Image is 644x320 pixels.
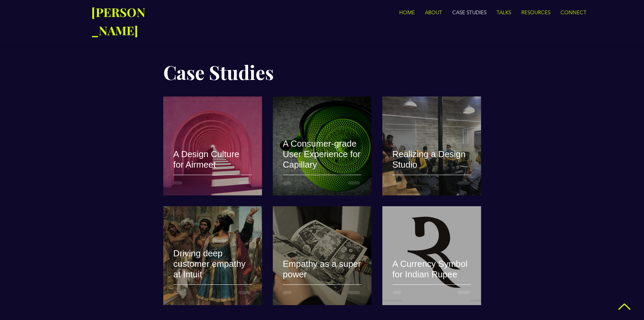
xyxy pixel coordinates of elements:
p: TALKS [493,6,515,19]
p: CONNECT [557,6,590,19]
a: A Design Culture for Airmeet [173,149,252,186]
a: A Currency Symbol for Indian Rupee [392,258,471,296]
a: A Consumer-grade User Experience for Capillary [283,138,361,186]
h2: Driving deep customer empathy at Intuit [173,248,252,280]
a: CASE STUDIES [447,6,492,19]
span: Case Studies [163,59,274,85]
nav: Site [319,6,591,19]
a: [PERSON_NAME] [91,6,145,39]
a: CONNECT [555,6,591,19]
h2: Realizing a Design Studio [392,149,471,170]
a: ABOUT [420,6,447,19]
h2: A Design Culture for Airmeet [173,149,252,170]
h2: Empathy as a super power [283,259,361,280]
a: Empathy as a super power [283,258,361,296]
p: HOME [396,6,418,19]
h2: A Consumer-grade User Experience for Capillary [283,138,361,170]
a: Driving deep customer empathy at Intuit [173,248,252,296]
h2: A Currency Symbol for Indian Rupee [392,259,471,280]
a: HOME [394,6,420,19]
div: Blog feed [163,97,481,305]
a: Realizing a Design Studio [392,149,471,186]
a: TALKS [492,6,516,19]
p: RESOURCES [518,6,554,19]
p: ABOUT [422,6,446,19]
a: RESOURCES [516,6,555,19]
p: CASE STUDIES [449,6,490,19]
